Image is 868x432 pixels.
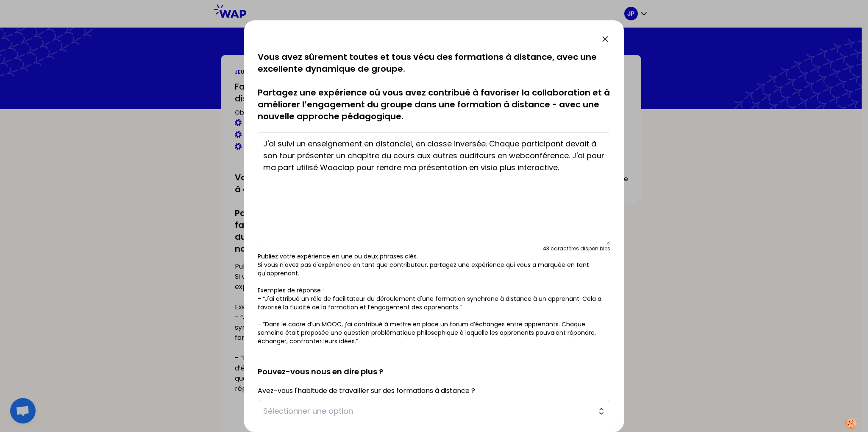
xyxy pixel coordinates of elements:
[263,405,593,417] span: Sélectionner une option
[258,352,610,378] h2: Pouvez-vous nous en dire plus ?
[543,245,610,252] div: 43 caractères disponibles
[258,386,475,396] label: Avez-vous l'habitude de travailler sur des formations à distance ?
[258,400,610,423] button: Sélectionner une option
[258,51,610,122] p: Vous avez sûrement toutes et tous vécu des formations à distance, avec une excellente dynamique d...
[258,252,610,345] p: Publiez votre expérience en une ou deux phrases clés. Si vous n'avez pas d'expérience en tant que...
[258,132,610,245] textarea: J'ai suivi un enseignement en distanciel, en classe inversée. Chaque participant devait à son tou...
